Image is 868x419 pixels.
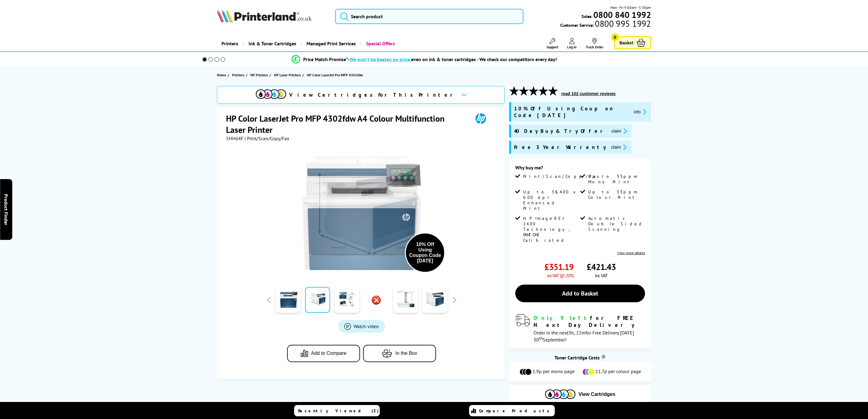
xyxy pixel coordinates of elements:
a: HP Laser Printers [274,72,302,78]
sup: Cost per page [601,355,606,359]
a: Support [547,38,558,49]
a: Special Offers [360,36,400,51]
span: Support [547,45,558,49]
span: Watch video [354,323,379,329]
span: Order in the next for Free Delivery [DATE] 30 September! [533,330,634,343]
div: Toner Cartridge Costs [509,355,651,361]
span: 10% Off Using Coupon Code [DATE] [514,105,629,119]
a: Printerland Logo [217,9,328,24]
button: View Cartridges [514,389,646,399]
img: View Cartridges [256,89,286,99]
span: Free 3 Year Warranty [514,144,606,151]
a: Product_All_Videos [338,320,385,333]
span: Print/Scan/Copy/Fax [523,174,601,179]
a: Basket 0 [614,36,651,49]
span: Printers [232,72,244,78]
span: Mon - Fri 9:00am - 5:30pm [610,5,651,10]
span: £421.43 [587,261,616,272]
img: Printerland Logo [217,9,312,23]
a: Managed Print Services [301,36,360,51]
a: HP Color LaserJet Pro MFP 4302fdwHP Color LaserJet Pro MFP 4302fdw Thumbnail [302,154,421,273]
span: ex VAT @ 20% [547,272,574,279]
h1: HP Color LaserJet Pro MFP 4302fdw A4 Colour Multifunction Laser Printer [226,113,467,135]
span: In the Box [395,351,417,356]
span: Basket [619,39,633,47]
div: modal_delivery [515,314,645,342]
img: Cartridges [545,390,575,399]
a: Compare Products [469,405,555,416]
span: HP Printers [250,72,268,78]
a: Add to Basket [515,285,645,302]
div: - even on ink & toner cartridges - We check our competitors every day! [348,56,557,62]
div: for FREE Next Day Delivery [533,314,645,328]
span: 1.9p per mono page [533,368,575,376]
span: 5HH64F [226,135,243,141]
a: Ink & Toner Cartridges [243,36,301,51]
span: Product Finder [3,194,9,225]
span: 0 [611,33,619,41]
span: 0800 995 1992 [594,21,651,26]
a: HP Color LaserJet Pro MFP 4302fdw [307,72,365,78]
a: 0800 840 1992 [592,12,651,18]
span: inc VAT [595,272,608,279]
li: modal_Promise [194,54,655,65]
button: In the Box [363,345,436,362]
a: View more details [617,251,645,255]
sup: th [539,335,543,341]
span: Log In [567,45,577,49]
div: Why buy me? [515,164,645,174]
a: Log In [567,38,577,49]
img: HP Color LaserJet Pro MFP 4302fdw Thumbnail [302,154,421,273]
button: promo-description [609,144,628,151]
span: View Cartridges For This Printer [289,92,456,98]
span: Sales: [582,13,592,19]
a: Recently Viewed (5) [294,405,380,416]
button: Add to Compare [287,345,360,362]
span: 40 Day Buy & Try Offer [514,128,606,135]
span: View Cartridges [578,392,615,397]
div: 10% Off Using Coupon Code [DATE] [409,242,441,264]
span: Ink & Toner Cartridges [249,36,296,51]
span: Up to 38,400 x 600 dpi Enhanced Print [523,189,579,211]
span: Up to 33ppm Colour Print [588,189,644,200]
button: promo-description [609,128,629,135]
a: Home [217,72,228,78]
a: HP Printers [250,72,269,78]
span: HP Color LaserJet Pro MFP 4302fdw [307,72,363,78]
b: 0800 840 1992 [593,9,651,20]
span: Automatic Double Sided Scanning [588,216,644,232]
button: read 102 customer reviews [559,91,617,96]
span: Home [217,72,226,78]
span: We won’t be beaten on price, [350,56,411,62]
a: Printers [232,72,246,78]
span: HP Laser Printers [274,72,301,78]
img: HP [467,113,495,124]
span: Compare Products [479,408,553,414]
span: HP ImageREt 2400 Technology, PANTONE Calibrated [523,216,579,243]
span: 11.7p per colour page [595,368,641,376]
span: Up to 33ppm Mono Print [588,174,644,185]
span: | Print/Scan/Copy/Fax [245,135,289,141]
input: Search product [335,9,523,24]
span: Add to Compare [311,351,347,356]
span: Price Match Promise* [303,56,348,62]
span: £351.19 [544,261,574,272]
a: Printers [217,36,243,51]
span: Recently Viewed (5) [298,408,379,414]
span: Only 9 left [533,314,590,321]
span: 3h, 22m [568,330,585,336]
a: Track Order [586,38,603,49]
button: promo-description [632,108,648,115]
span: Customer Service: [560,21,651,28]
